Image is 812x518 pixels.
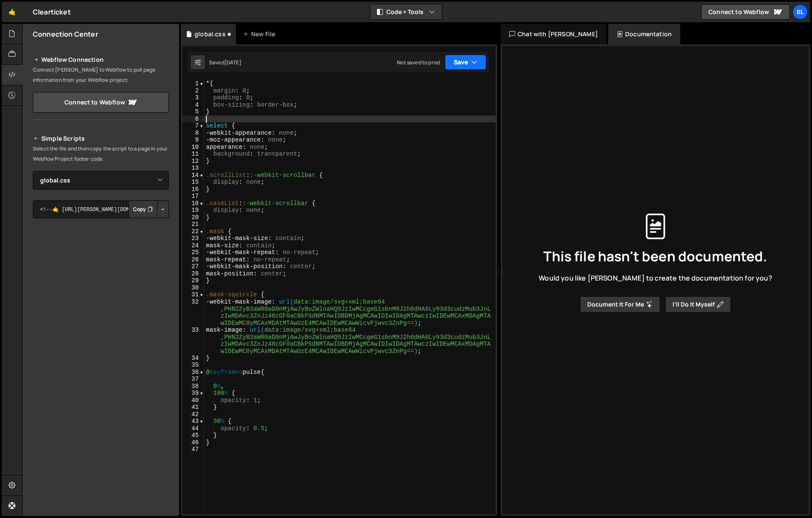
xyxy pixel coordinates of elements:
div: 25 [183,249,204,256]
button: I’ll do it myself [665,296,731,313]
iframe: YouTube video player [33,232,170,309]
textarea: <!--🤙 [URL][PERSON_NAME][DOMAIN_NAME]> <script>document.addEventListener("DOMContentLoaded", func... [33,200,169,218]
div: New File [243,30,278,38]
div: 17 [183,193,204,200]
button: Code + Tools [370,4,442,20]
div: 45 [183,432,204,439]
div: 11 [183,150,204,158]
p: Connect [PERSON_NAME] to Webflow to pull page information from your Webflow project [33,65,169,85]
div: Saved [209,59,241,66]
a: 🤙 [2,2,23,22]
div: 7 [183,122,204,130]
div: 34 [183,355,204,362]
div: 43 [183,418,204,425]
h2: Simple Scripts [33,133,169,144]
div: 32 [183,298,204,327]
iframe: YouTube video player [33,315,170,391]
button: Copy [128,200,157,218]
a: Bl [792,4,808,20]
div: 1 [183,80,204,87]
a: Connect to Webflow [33,92,169,113]
p: Select the file and then copy the script to a page in your Webflow Project footer code. [33,144,169,164]
div: 14 [183,172,204,179]
div: 13 [183,165,204,172]
div: Not saved to prod [397,59,440,66]
div: 15 [183,179,204,186]
div: 44 [183,425,204,432]
div: 24 [183,242,204,249]
div: 20 [183,214,204,221]
div: 29 [183,277,204,284]
div: 41 [183,404,204,411]
div: 18 [183,200,204,207]
button: Save [445,55,486,70]
div: 16 [183,186,204,193]
div: 6 [183,116,204,123]
div: 36 [183,369,204,376]
div: 35 [183,362,204,369]
h2: Webflow Connection [33,55,169,65]
div: Clearticket [33,7,71,17]
span: Would you like [PERSON_NAME] to create the documentation for you? [539,273,772,283]
div: 12 [183,158,204,165]
div: 3 [183,94,204,101]
div: 21 [183,221,204,228]
div: 42 [183,411,204,418]
div: 5 [183,108,204,116]
div: 33 [183,327,204,355]
div: 22 [183,228,204,235]
div: Chat with [PERSON_NAME] [501,24,606,44]
div: 31 [183,291,204,298]
div: 37 [183,376,204,383]
div: 30 [183,284,204,292]
div: 26 [183,256,204,263]
div: [DATE] [224,59,241,66]
div: 38 [183,383,204,390]
div: global.css [194,30,226,38]
div: 8 [183,130,204,137]
div: 10 [183,144,204,151]
h2: Connection Center [33,29,98,39]
span: This file hasn't been documented. [543,249,767,263]
div: 2 [183,87,204,95]
div: Button group with nested dropdown [128,200,169,218]
a: Connect to Webflow [701,4,790,20]
div: 46 [183,439,204,446]
div: 40 [183,397,204,404]
div: 27 [183,263,204,270]
div: 4 [183,101,204,109]
button: Document it for me [580,296,660,313]
div: 28 [183,270,204,278]
div: Documentation [608,24,680,44]
div: 39 [183,390,204,397]
div: 47 [183,446,204,453]
div: 23 [183,235,204,242]
div: 19 [183,207,204,214]
div: 9 [183,136,204,144]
